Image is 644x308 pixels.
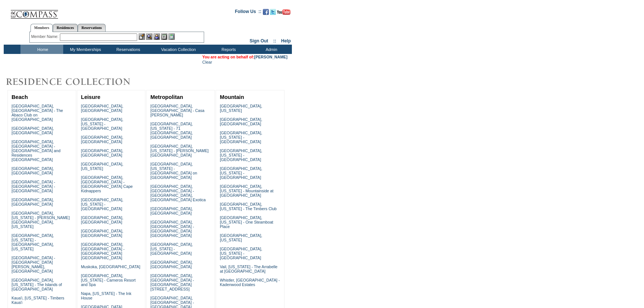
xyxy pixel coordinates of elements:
a: [GEOGRAPHIC_DATA], [GEOGRAPHIC_DATA] [81,229,123,238]
a: [GEOGRAPHIC_DATA], [US_STATE] - [GEOGRAPHIC_DATA] [220,166,262,180]
td: Follow Us :: [235,8,261,17]
a: Beach [12,94,28,100]
td: Home [20,45,63,54]
a: [GEOGRAPHIC_DATA], [GEOGRAPHIC_DATA] - [GEOGRAPHIC_DATA] [GEOGRAPHIC_DATA] [81,242,125,260]
a: [GEOGRAPHIC_DATA], [GEOGRAPHIC_DATA] - [GEOGRAPHIC_DATA][STREET_ADDRESS] [150,273,194,291]
a: [GEOGRAPHIC_DATA], [GEOGRAPHIC_DATA] [150,260,193,269]
a: Vail, [US_STATE] - The Arrabelle at [GEOGRAPHIC_DATA] [220,264,277,273]
a: [GEOGRAPHIC_DATA], [GEOGRAPHIC_DATA] [12,198,54,206]
a: [GEOGRAPHIC_DATA], [US_STATE] - [GEOGRAPHIC_DATA], [US_STATE] [12,233,54,251]
td: Vacation Collection [149,45,206,54]
a: Napa, [US_STATE] - The Ink House [81,291,132,300]
a: [GEOGRAPHIC_DATA], [GEOGRAPHIC_DATA] [220,117,262,126]
a: Sign Out [249,38,268,44]
a: [PERSON_NAME] [254,55,287,59]
a: [GEOGRAPHIC_DATA], [US_STATE] [220,104,262,113]
a: Whistler, [GEOGRAPHIC_DATA] - Kadenwood Estates [220,278,280,287]
a: [GEOGRAPHIC_DATA], [US_STATE] - [PERSON_NAME][GEOGRAPHIC_DATA] [150,144,209,157]
td: My Memberships [63,45,106,54]
a: [GEOGRAPHIC_DATA], [US_STATE] - The Timbers Club [220,202,277,211]
a: Muskoka, [GEOGRAPHIC_DATA] [81,264,140,269]
img: Compass Home [10,4,58,19]
div: Member Name: [31,33,60,40]
a: Kaua'i, [US_STATE] - Timbers Kaua'i [12,296,64,305]
a: [GEOGRAPHIC_DATA], [US_STATE] - [GEOGRAPHIC_DATA] [81,198,123,211]
a: Mountain [220,94,244,100]
a: [GEOGRAPHIC_DATA] - [GEOGRAPHIC_DATA] - [GEOGRAPHIC_DATA] [12,180,55,193]
a: [GEOGRAPHIC_DATA], [US_STATE] - [GEOGRAPHIC_DATA] on [GEOGRAPHIC_DATA] [150,162,197,180]
a: [GEOGRAPHIC_DATA], [US_STATE] - 71 [GEOGRAPHIC_DATA], [GEOGRAPHIC_DATA] [150,122,193,139]
a: [GEOGRAPHIC_DATA], [GEOGRAPHIC_DATA] [12,126,54,135]
a: [GEOGRAPHIC_DATA], [GEOGRAPHIC_DATA] - [GEOGRAPHIC_DATA], [GEOGRAPHIC_DATA] Exotica [150,184,206,202]
a: Reservations [78,24,106,32]
a: Subscribe to our YouTube Channel [277,11,290,16]
a: [GEOGRAPHIC_DATA], [GEOGRAPHIC_DATA] [81,104,123,113]
td: Admin [249,45,292,54]
img: i.gif [4,11,10,12]
a: [GEOGRAPHIC_DATA], [US_STATE] - [GEOGRAPHIC_DATA] [220,148,262,162]
a: [GEOGRAPHIC_DATA], [US_STATE] - One Steamboat Place [220,215,273,229]
img: Become our fan on Facebook [263,9,269,15]
a: Follow us on Twitter [270,11,276,16]
a: [GEOGRAPHIC_DATA], [US_STATE] - The Islands of [GEOGRAPHIC_DATA] [12,278,62,291]
a: [GEOGRAPHIC_DATA], [US_STATE] - [GEOGRAPHIC_DATA] [81,117,123,131]
a: [GEOGRAPHIC_DATA], [GEOGRAPHIC_DATA] [12,166,54,175]
a: [GEOGRAPHIC_DATA], [US_STATE] - [GEOGRAPHIC_DATA] [150,242,193,256]
a: [GEOGRAPHIC_DATA], [GEOGRAPHIC_DATA] - [GEOGRAPHIC_DATA] and Residences [GEOGRAPHIC_DATA] [12,139,61,162]
a: [GEOGRAPHIC_DATA] - [GEOGRAPHIC_DATA][PERSON_NAME], [GEOGRAPHIC_DATA] [12,256,55,273]
span: You are acting on behalf of: [202,55,287,59]
a: [GEOGRAPHIC_DATA], [US_STATE] - [PERSON_NAME][GEOGRAPHIC_DATA], [US_STATE] [12,211,70,229]
img: Impersonate [154,33,160,40]
a: Clear [202,60,212,64]
a: Members [30,24,53,32]
img: View [146,33,152,40]
img: Destinations by Exclusive Resorts [4,74,149,89]
a: [GEOGRAPHIC_DATA], [GEOGRAPHIC_DATA] [81,148,123,157]
td: Reservations [106,45,149,54]
a: Residences [53,24,78,32]
a: [GEOGRAPHIC_DATA], [GEOGRAPHIC_DATA] [81,135,123,144]
a: [GEOGRAPHIC_DATA], [US_STATE] - [GEOGRAPHIC_DATA] [220,247,262,260]
a: [GEOGRAPHIC_DATA], [US_STATE] - [GEOGRAPHIC_DATA] [220,131,262,144]
a: Become our fan on Facebook [263,11,269,16]
img: Follow us on Twitter [270,9,276,15]
img: b_calculator.gif [168,33,175,40]
a: [GEOGRAPHIC_DATA], [GEOGRAPHIC_DATA] [81,215,123,224]
span: :: [273,38,276,44]
img: Reservations [161,33,167,40]
td: Reports [206,45,249,54]
a: Metropolitan [150,94,183,100]
a: [GEOGRAPHIC_DATA], [GEOGRAPHIC_DATA] - [GEOGRAPHIC_DATA] [GEOGRAPHIC_DATA] [150,220,194,238]
a: Help [281,38,291,44]
a: [GEOGRAPHIC_DATA], [US_STATE] - Carneros Resort and Spa [81,273,136,287]
a: Leisure [81,94,100,100]
a: [GEOGRAPHIC_DATA], [US_STATE] - Mountainside at [GEOGRAPHIC_DATA] [220,184,273,198]
img: b_edit.gif [139,33,145,40]
a: [GEOGRAPHIC_DATA], [GEOGRAPHIC_DATA] - Casa [PERSON_NAME] [150,104,204,117]
a: [GEOGRAPHIC_DATA], [GEOGRAPHIC_DATA] - [GEOGRAPHIC_DATA] Cape Kidnappers [81,175,133,193]
a: [GEOGRAPHIC_DATA], [GEOGRAPHIC_DATA] [150,206,193,215]
a: [GEOGRAPHIC_DATA], [US_STATE] [81,162,123,171]
img: Subscribe to our YouTube Channel [277,9,290,15]
a: [GEOGRAPHIC_DATA], [GEOGRAPHIC_DATA] - The Abaco Club on [GEOGRAPHIC_DATA] [12,104,63,122]
a: [GEOGRAPHIC_DATA], [US_STATE] [220,233,262,242]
